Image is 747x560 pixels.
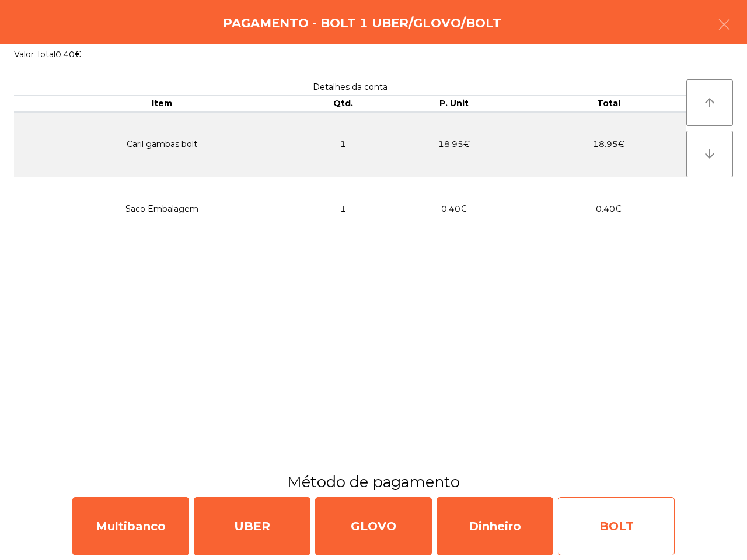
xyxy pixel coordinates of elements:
button: arrow_downward [686,131,733,177]
div: Multibanco [72,497,189,555]
div: GLOVO [315,497,432,555]
td: 18.95€ [532,112,686,177]
span: Valor Total [14,49,55,60]
th: Item [14,96,309,112]
h4: Pagamento - Bolt 1 Uber/Glovo/Bolt [223,15,501,32]
i: arrow_upward [703,96,717,110]
td: Saco Embalagem [14,177,309,241]
div: BOLT [558,497,675,555]
td: 0.40€ [377,177,532,241]
button: arrow_upward [686,79,733,126]
div: Dinheiro [437,497,553,555]
h3: Método de pagamento [9,471,738,492]
td: 1 [309,177,377,241]
span: 0.40€ [55,49,81,60]
td: 0.40€ [532,177,686,241]
th: Qtd. [309,96,377,112]
i: arrow_downward [703,147,717,161]
div: UBER [194,497,310,555]
td: 1 [309,112,377,177]
th: Total [532,96,686,112]
td: 18.95€ [377,112,532,177]
td: Caril gambas bolt [14,112,309,177]
span: Detalhes da conta [313,82,388,92]
th: P. Unit [377,96,532,112]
